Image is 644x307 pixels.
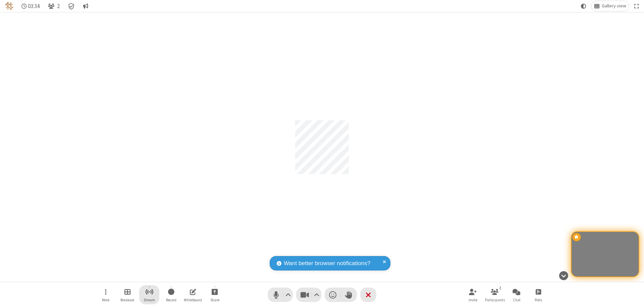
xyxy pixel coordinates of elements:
button: Open poll [528,285,548,304]
button: Open chat [506,285,527,304]
span: Gallery view [602,3,626,9]
button: Audio settings [284,288,293,302]
button: Raise hand [341,288,357,302]
button: Start recording [161,285,181,304]
div: 2 [497,285,503,291]
span: 2 [57,3,60,9]
span: Share [210,298,219,302]
span: Invite [469,298,477,302]
span: 03:34 [28,3,40,9]
button: Video setting [312,288,321,302]
button: Hide [556,267,571,284]
button: Invite participants (⌘+Shift+I) [463,285,483,304]
span: Whiteboard [184,298,202,302]
div: Timer [19,1,43,11]
button: Open participant list [45,1,62,11]
span: Participants [485,298,505,302]
span: Polls [535,298,542,302]
button: Mute (⌘+Shift+A) [268,288,293,302]
span: Breakout [120,298,135,302]
span: Want better browser notifications? [284,259,370,268]
img: QA Selenium DO NOT DELETE OR CHANGE [5,2,13,10]
span: More [102,298,109,302]
button: Change layout [591,1,629,11]
div: Meeting details Encryption enabled [65,1,78,11]
button: Send a reaction [325,288,341,302]
span: Stream [144,298,155,302]
button: Open menu [96,285,116,304]
button: Manage Breakout Rooms [117,285,138,304]
button: Using system theme [578,1,589,11]
button: Open participant list [485,285,505,304]
button: Start sharing [205,285,225,304]
button: Start streaming [139,285,159,304]
button: Stop video (⌘+Shift+V) [296,288,321,302]
span: Record [166,298,176,302]
button: Conversation [80,1,91,11]
button: End or leave meeting [360,288,376,302]
button: Fullscreen [632,1,642,11]
span: Chat [513,298,521,302]
button: Open shared whiteboard [183,285,203,304]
